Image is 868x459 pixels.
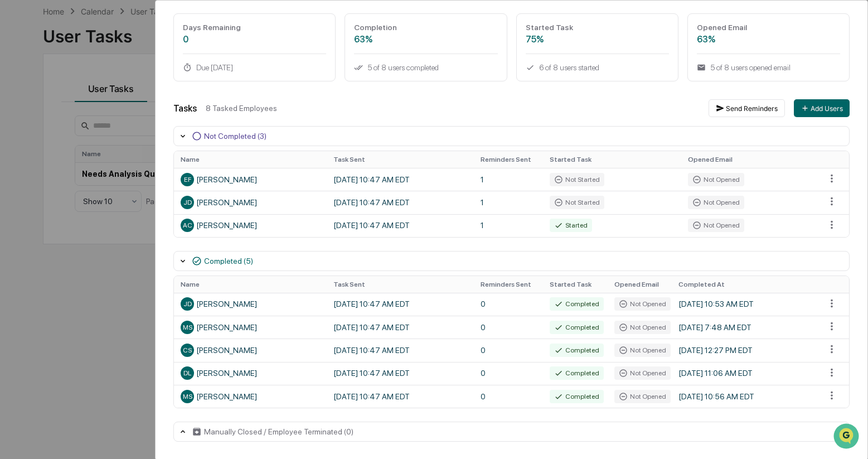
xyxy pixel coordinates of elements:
td: [DATE] 11:06 AM EDT [672,362,819,385]
td: [DATE] 10:53 AM EDT [672,293,819,316]
span: MS [183,393,192,400]
div: Tasks [173,103,197,114]
th: Opened Email [608,276,672,293]
div: Completed [550,321,604,334]
div: Not Started [550,196,604,209]
div: Due [DATE] [183,63,326,72]
div: Completed [550,390,604,403]
th: Reminders Sent [474,276,543,293]
div: Completed [550,297,604,311]
div: [PERSON_NAME] [181,173,320,186]
td: [DATE] 10:47 AM EDT [327,214,474,237]
span: [PERSON_NAME] [35,182,90,191]
th: Task Sent [327,151,474,168]
a: Powered byPylon [79,276,135,285]
th: Name [174,151,327,168]
div: Completed [550,344,604,357]
td: 0 [474,339,543,361]
div: Days Remaining [183,23,326,32]
td: [DATE] 10:47 AM EDT [327,168,474,191]
button: Send Reminders [709,99,785,117]
th: Started Task [543,276,607,293]
div: [PERSON_NAME] [181,219,320,232]
div: [PERSON_NAME] [181,321,320,334]
div: [PERSON_NAME] [181,297,320,311]
img: 1746055101610-c473b297-6a78-478c-a979-82029cc54cd1 [22,152,31,161]
td: [DATE] 10:47 AM EDT [327,362,474,385]
td: 1 [474,191,543,214]
td: 0 [474,316,543,339]
div: Not Opened [688,173,744,186]
td: [DATE] 12:27 PM EDT [672,339,819,361]
div: 🔎 [11,250,20,259]
th: Opened Email [681,151,819,168]
td: [DATE] 10:47 AM EDT [327,316,474,339]
div: 🖐️ [11,229,20,238]
th: Task Sent [327,276,474,293]
button: Add Users [794,99,850,117]
div: 6 of 8 users started [526,63,669,72]
span: Data Lookup [22,249,70,260]
img: Jack Rasmussen [11,171,29,189]
div: Completed (5) [204,257,253,265]
span: [DATE] [99,182,122,191]
img: 1746055101610-c473b297-6a78-478c-a979-82029cc54cd1 [22,182,31,191]
div: 63% [697,34,840,45]
td: 0 [474,385,543,408]
p: How can we help? [11,23,203,41]
div: 0 [183,34,326,45]
td: 0 [474,362,543,385]
td: [DATE] 10:47 AM EDT [327,293,474,316]
th: Name [174,276,327,293]
div: 75% [526,34,669,45]
button: See all [173,122,203,135]
span: • [93,182,96,191]
div: Started [550,219,592,232]
div: Not Opened [614,321,671,334]
div: Start new chat [50,85,183,96]
div: Manually Closed / Employee Terminated (0) [204,427,353,436]
a: 🖐️Preclearance [7,224,76,244]
div: Not Started [550,173,604,186]
td: [DATE] 7:48 AM EDT [672,316,819,339]
th: Reminders Sent [474,151,543,168]
div: Completion [354,23,497,32]
div: Started Task [526,23,669,32]
span: EF [184,176,191,183]
div: [PERSON_NAME] [181,344,320,357]
th: Completed At [672,276,819,293]
div: Not Opened [688,196,744,209]
img: 4531339965365_218c74b014194aa58b9b_72.jpg [23,85,43,105]
div: Not Opened [614,366,671,380]
span: [DATE] [99,152,122,161]
div: Past conversations [11,124,75,133]
img: Jack Rasmussen [11,141,29,159]
div: [PERSON_NAME] [181,390,320,403]
iframe: Open customer support [832,422,862,452]
span: MS [183,323,192,331]
span: AC [183,221,192,229]
div: We're available if you need us! [50,96,153,105]
td: 1 [474,214,543,237]
td: [DATE] 10:47 AM EDT [327,191,474,214]
th: Started Task [543,151,681,168]
div: Opened Email [697,23,840,32]
td: [DATE] 10:56 AM EDT [672,385,819,408]
div: Not Opened [614,297,671,311]
div: Not Opened [688,219,744,232]
span: Preclearance [22,228,72,239]
td: [DATE] 10:47 AM EDT [327,385,474,408]
td: 0 [474,293,543,316]
button: Start new chat [190,89,203,102]
span: CS [183,346,192,354]
div: 63% [354,34,497,45]
img: 1746055101610-c473b297-6a78-478c-a979-82029cc54cd1 [11,85,31,105]
span: Attestations [92,228,138,239]
td: [DATE] 10:47 AM EDT [327,339,474,361]
div: Not Completed (3) [204,132,266,141]
div: Completed [550,366,604,380]
div: Not Opened [614,390,671,403]
a: 🔎Data Lookup [7,245,75,265]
